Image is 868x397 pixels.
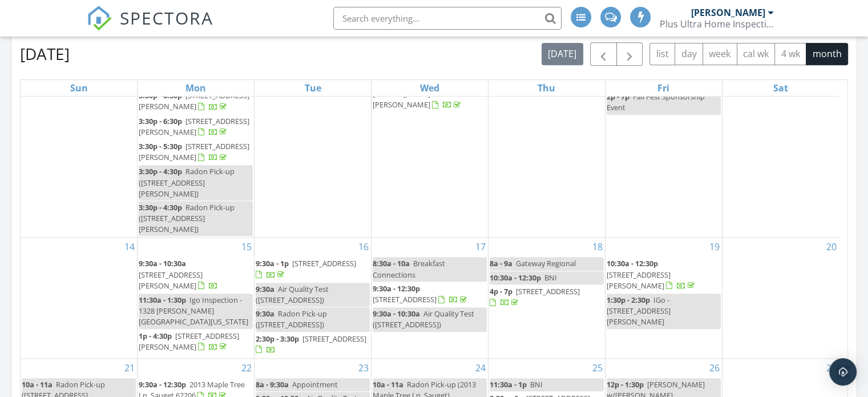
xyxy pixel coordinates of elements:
[139,116,249,137] span: [STREET_ADDRESS][PERSON_NAME]
[139,115,253,139] a: 3:30p - 6:30p [STREET_ADDRESS][PERSON_NAME]
[691,7,765,18] div: [PERSON_NAME]
[87,6,112,31] img: The Best Home Inspection Software - Spectora
[256,258,356,279] a: 9:30a - 1p [STREET_ADDRESS]
[292,258,356,268] span: [STREET_ADDRESS]
[256,284,329,305] span: Air Quality Test ([STREET_ADDRESS])
[122,238,137,256] a: Go to September 14, 2025
[490,286,580,307] a: 4p - 7p [STREET_ADDRESS]
[473,238,488,256] a: Go to September 17, 2025
[120,6,213,30] span: SPECTORA
[139,257,253,293] a: 9:30a - 10:30a [STREET_ADDRESS][PERSON_NAME]
[139,90,249,111] span: [STREET_ADDRESS][PERSON_NAME]
[373,283,420,294] span: 9:30a - 12:30p
[516,286,580,296] span: [STREET_ADDRESS]
[292,379,338,390] span: Appointment
[655,80,672,96] a: Friday
[139,90,249,111] a: 3:30p - 6:30p [STREET_ADDRESS][PERSON_NAME]
[373,308,474,330] span: Air Quality Test ([STREET_ADDRESS])
[256,334,366,355] a: 2:30p - 3:30p [STREET_ADDRESS]
[139,140,253,165] a: 3:30p - 5:30p [STREET_ADDRESS][PERSON_NAME]
[139,331,172,341] span: 1p - 4:30p
[824,238,839,256] a: Go to September 20, 2025
[535,80,558,96] a: Thursday
[490,272,541,283] span: 10:30a - 12:30p
[356,359,371,377] a: Go to September 23, 2025
[774,43,806,65] button: 4 wk
[139,141,249,162] span: [STREET_ADDRESS][PERSON_NAME]
[824,359,839,377] a: Go to September 27, 2025
[139,258,218,290] a: 9:30a - 10:30a [STREET_ADDRESS][PERSON_NAME]
[139,379,186,390] span: 9:30a - 12:30p
[373,282,487,307] a: 9:30a - 12:30p [STREET_ADDRESS]
[373,283,469,304] a: 9:30a - 12:30p [STREET_ADDRESS]
[139,331,239,352] a: 1p - 4:30p [STREET_ADDRESS][PERSON_NAME]
[607,258,697,290] a: 10:30a - 12:30p [STREET_ADDRESS][PERSON_NAME]
[68,80,90,96] a: Sunday
[373,379,403,390] span: 10a - 11a
[139,141,249,162] a: 3:30p - 5:30p [STREET_ADDRESS][PERSON_NAME]
[333,7,562,30] input: Search everything...
[372,238,488,358] td: Go to September 17, 2025
[139,116,182,126] span: 3:30p - 6:30p
[607,257,721,293] a: 10:30a - 12:30p [STREET_ADDRESS][PERSON_NAME]
[21,238,138,358] td: Go to September 14, 2025
[605,238,722,358] td: Go to September 19, 2025
[139,258,186,268] span: 9:30a - 10:30a
[488,238,605,358] td: Go to September 18, 2025
[138,238,255,358] td: Go to September 15, 2025
[256,257,370,282] a: 9:30a - 1p [STREET_ADDRESS]
[675,43,703,65] button: day
[139,116,249,137] a: 3:30p - 6:30p [STREET_ADDRESS][PERSON_NAME]
[707,238,722,256] a: Go to September 19, 2025
[616,42,643,66] button: Next month
[256,308,327,330] span: Radon Pick-up ([STREET_ADDRESS])
[418,80,442,96] a: Wednesday
[771,80,790,96] a: Saturday
[707,359,722,377] a: Go to September 26, 2025
[239,238,254,256] a: Go to September 15, 2025
[473,359,488,377] a: Go to September 24, 2025
[183,80,208,96] a: Monday
[373,258,410,268] span: 8:30a - 10a
[737,43,776,65] button: cal wk
[544,272,557,283] span: BNI
[607,91,705,113] span: Fall Fest Sponsorship Event
[139,202,182,212] span: 3:30p - 4:30p
[607,295,671,327] span: IGo - [STREET_ADDRESS][PERSON_NAME]
[139,89,253,114] a: 3:30p - 6:30p [STREET_ADDRESS][PERSON_NAME]
[87,15,213,39] a: SPECTORA
[490,258,512,268] span: 8a - 9a
[607,295,650,305] span: 1:30p - 2:30p
[490,379,527,390] span: 11:30a - 1p
[660,18,774,30] div: Plus Ultra Home Inspections LLC
[516,258,576,268] span: Gateway Regional
[139,331,239,352] span: [STREET_ADDRESS][PERSON_NAME]
[722,238,839,358] td: Go to September 20, 2025
[122,359,137,377] a: Go to September 21, 2025
[590,238,605,256] a: Go to September 18, 2025
[490,285,604,310] a: 4p - 7p [STREET_ADDRESS]
[20,42,70,65] h2: [DATE]
[139,202,235,234] span: Radon Pick-up ([STREET_ADDRESS][PERSON_NAME])
[607,270,671,291] span: [STREET_ADDRESS][PERSON_NAME]
[255,238,372,358] td: Go to September 16, 2025
[607,258,658,268] span: 10:30a - 12:30p
[139,295,248,327] span: Igo Inspection - 1328 [PERSON_NAME] [GEOGRAPHIC_DATA][US_STATE]
[373,294,437,304] span: [STREET_ADDRESS]
[530,379,543,390] span: BNI
[256,334,299,344] span: 2:30p - 3:30p
[590,42,617,66] button: Previous month
[256,308,274,319] span: 9:30a
[703,43,737,65] button: week
[139,295,186,305] span: 11:30a - 1:30p
[649,43,675,65] button: list
[256,284,274,294] span: 9:30a
[22,379,53,390] span: 10a - 11a
[139,141,182,151] span: 3:30p - 5:30p
[373,308,420,319] span: 9:30a - 10:30a
[302,334,366,344] span: [STREET_ADDRESS]
[607,379,644,390] span: 12p - 1:30p
[256,258,289,268] span: 9:30a - 1p
[139,330,253,354] a: 1p - 4:30p [STREET_ADDRESS][PERSON_NAME]
[139,166,182,177] span: 3:30p - 4:30p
